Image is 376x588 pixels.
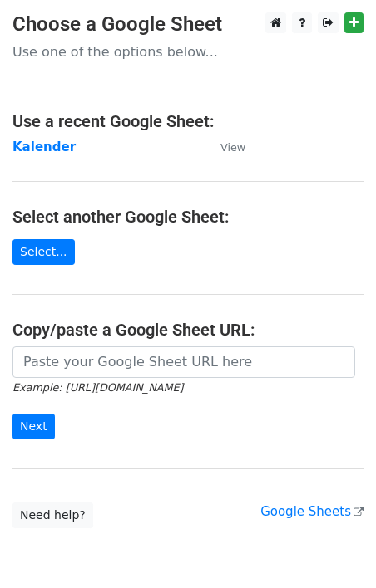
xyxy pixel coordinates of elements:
h4: Copy/paste a Google Sheet URL: [12,320,364,340]
h4: Select another Google Sheet: [12,207,364,227]
a: Google Sheets [260,504,364,519]
a: Kalender [12,140,76,154]
a: Need help? [12,502,93,528]
input: Next [12,414,55,439]
a: View [204,140,245,154]
p: Use one of the options below... [12,43,364,61]
small: View [220,141,245,154]
a: Select... [12,239,75,265]
small: Example: [URL][DOMAIN_NAME] [12,381,183,394]
input: Paste your Google Sheet URL here [12,346,355,378]
h3: Choose a Google Sheet [12,12,364,37]
h4: Use a recent Google Sheet: [12,111,364,131]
